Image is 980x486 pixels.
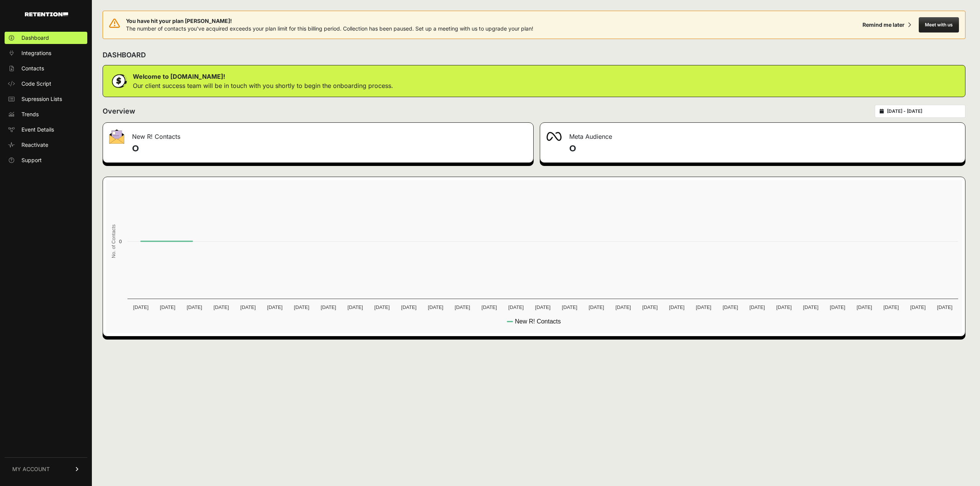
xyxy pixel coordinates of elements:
[859,18,914,32] button: Remind me later
[455,304,470,310] text: [DATE]
[937,304,952,310] text: [DATE]
[111,224,116,258] text: No. of Contacts
[862,21,905,29] div: Remind me later
[546,132,562,141] img: fa-meta-2f981b61bb99beabf952f7030308934f19ce035c18b003e963880cc3fabeebb7.png
[214,304,229,310] text: [DATE]
[133,304,149,310] text: [DATE]
[515,318,561,325] text: New R! Contacts
[562,304,577,310] text: [DATE]
[267,304,283,310] text: [DATE]
[187,304,202,310] text: [DATE]
[103,50,146,60] h2: DASHBOARD
[401,304,416,310] text: [DATE]
[5,47,87,59] a: Integrations
[119,239,122,244] text: 0
[321,304,336,310] text: [DATE]
[857,304,872,310] text: [DATE]
[21,141,48,149] span: Reactivate
[750,304,765,310] text: [DATE]
[5,78,87,90] a: Code Script
[348,304,363,310] text: [DATE]
[776,304,792,310] text: [DATE]
[5,139,87,151] a: Reactivate
[616,304,631,310] text: [DATE]
[21,95,62,103] span: Supression Lists
[5,108,87,120] a: Trends
[428,304,443,310] text: [DATE]
[21,65,44,72] span: Contacts
[919,17,959,33] button: Meet with us
[126,25,533,32] span: The number of contacts you've acquired exceeds your plan limit for this billing period. Collectio...
[109,129,124,144] img: fa-envelope-19ae18322b30453b285274b1b8af3d052b27d846a4fbe8435d1a52b978f639a2.png
[884,304,899,310] text: [DATE]
[723,304,738,310] text: [DATE]
[21,156,42,164] span: Support
[5,32,87,44] a: Dashboard
[540,123,965,146] div: Meta Audience
[160,304,175,310] text: [DATE]
[5,154,87,166] a: Support
[642,304,658,310] text: [DATE]
[21,111,39,118] span: Trends
[5,457,87,481] a: MY ACCOUNT
[133,73,225,80] strong: Welcome to [DOMAIN_NAME]!
[103,123,533,146] div: New R! Contacts
[569,143,959,155] h4: 0
[294,304,309,310] text: [DATE]
[669,304,684,310] text: [DATE]
[21,80,51,88] span: Code Script
[133,81,393,90] p: Our client success team will be in touch with you shortly to begin the onboarding process.
[21,126,54,133] span: Event Details
[535,304,550,310] text: [DATE]
[374,304,390,310] text: [DATE]
[25,12,68,16] img: Retention.com
[240,304,256,310] text: [DATE]
[910,304,926,310] text: [DATE]
[830,304,845,310] text: [DATE]
[5,93,87,105] a: Supression Lists
[482,304,497,310] text: [DATE]
[103,106,135,117] h2: Overview
[21,34,49,42] span: Dashboard
[21,49,51,57] span: Integrations
[132,143,527,155] h4: 0
[508,304,524,310] text: [DATE]
[12,465,50,473] span: MY ACCOUNT
[589,304,604,310] text: [DATE]
[109,72,128,91] img: dollar-coin-05c43ed7efb7bc0c12610022525b4bbbb207c7efeef5aecc26f025e68dcafac9.png
[126,17,533,25] span: You have hit your plan [PERSON_NAME]!
[696,304,711,310] text: [DATE]
[803,304,818,310] text: [DATE]
[5,124,87,136] a: Event Details
[5,62,87,75] a: Contacts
